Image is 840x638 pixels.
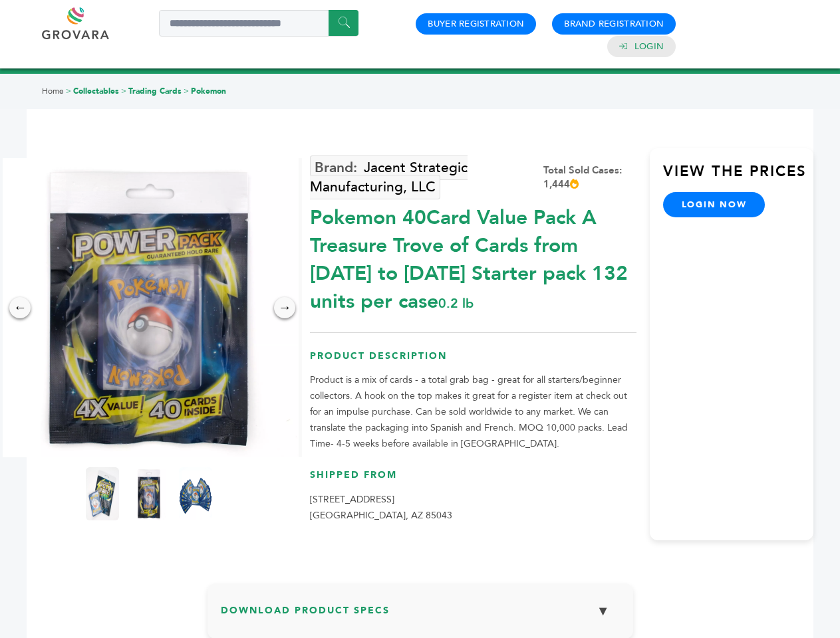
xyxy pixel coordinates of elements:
span: > [184,86,189,96]
h3: Shipped From [310,469,636,492]
a: Buyer Registration [428,18,524,30]
a: Brand Registration [564,18,664,30]
div: Pokemon 40Card Value Pack A Treasure Trove of Cards from [DATE] to [DATE] Starter pack 132 units ... [310,197,636,316]
div: → [274,297,295,318]
a: Collectables [73,86,119,96]
button: ▼ [587,597,620,625]
img: Pokemon 40-Card Value Pack – A Treasure Trove of Cards from 1996 to 2024 - Starter pack! 132 unit... [179,467,212,520]
a: Home [42,86,64,96]
h3: Download Product Specs [221,597,620,635]
div: ← [9,297,31,318]
h3: Product Description [310,350,636,373]
a: Pokemon [191,86,226,96]
span: > [121,86,126,96]
a: login now [663,192,766,217]
img: Pokemon 40-Card Value Pack – A Treasure Trove of Cards from 1996 to 2024 - Starter pack! 132 unit... [86,467,119,520]
a: Login [634,41,664,53]
a: Trading Cards [128,86,182,96]
span: > [66,86,71,96]
p: Product is a mix of cards - a total grab bag - great for all starters/beginner collectors. A hook... [310,372,636,452]
input: Search a product or brand... [159,10,358,37]
h3: View the Prices [663,161,813,192]
p: [STREET_ADDRESS] [GEOGRAPHIC_DATA], AZ 85043 [310,492,636,524]
div: Total Sold Cases: 1,444 [543,163,636,191]
img: Pokemon 40-Card Value Pack – A Treasure Trove of Cards from 1996 to 2024 - Starter pack! 132 unit... [132,467,166,520]
a: Jacent Strategic Manufacturing, LLC [310,156,468,199]
span: 0.2 lb [438,294,474,312]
